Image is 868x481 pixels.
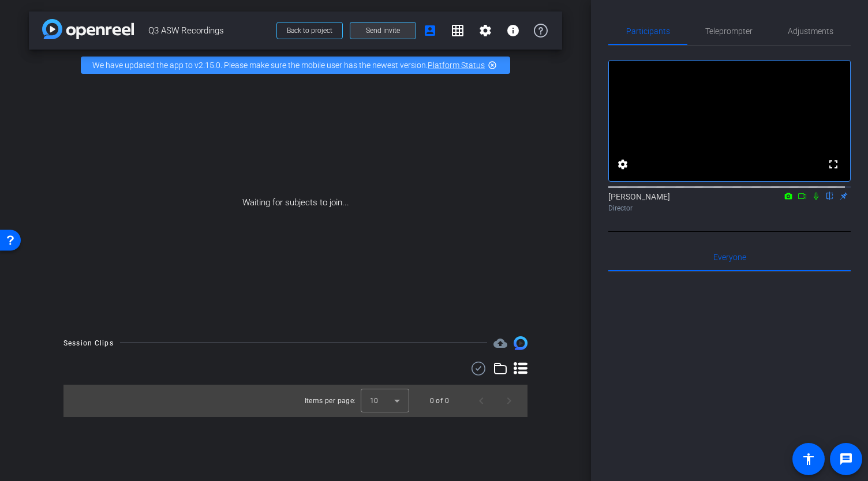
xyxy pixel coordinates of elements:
[350,22,416,39] button: Send invite
[287,27,332,35] span: Back to project
[29,81,562,325] div: Waiting for subjects to join...
[608,203,851,213] div: Director
[430,395,449,407] div: 0 of 0
[802,452,815,466] mat-icon: accessibility
[493,336,507,350] span: Destinations for your clips
[428,61,485,70] a: Platform Status
[276,22,343,39] button: Back to project
[705,27,753,35] span: Teleprompter
[366,26,400,35] span: Send invite
[506,24,520,37] mat-icon: info
[42,19,134,39] img: app-logo
[451,24,465,37] mat-icon: grid_on
[148,19,270,42] span: Q3 ASW Recordings
[616,157,630,171] mat-icon: settings
[81,57,510,74] div: We have updated the app to v2.15.0. Please make sure the mobile user has the newest version.
[608,191,851,213] div: [PERSON_NAME]
[495,387,523,415] button: Next page
[488,61,497,70] mat-icon: highlight_off
[467,387,495,415] button: Previous page
[826,157,840,171] mat-icon: fullscreen
[713,253,746,261] span: Everyone
[493,336,507,350] mat-icon: cloud_upload
[423,24,437,37] mat-icon: account_box
[788,27,833,35] span: Adjustments
[839,452,853,466] mat-icon: message
[305,395,356,407] div: Items per page:
[63,337,114,349] div: Session Clips
[514,336,527,350] img: Session clips
[823,190,837,201] mat-icon: flip
[626,27,670,35] span: Participants
[478,24,492,37] mat-icon: settings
